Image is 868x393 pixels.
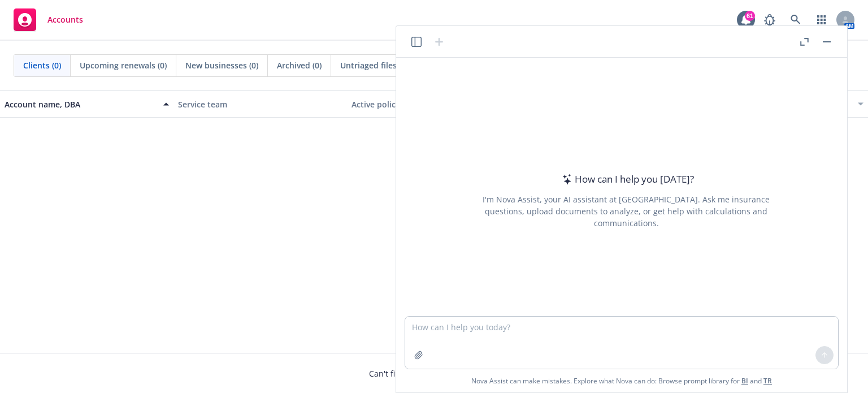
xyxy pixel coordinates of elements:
[369,368,499,379] span: Can't find an account?
[559,172,694,187] div: How can I help you [DATE]?
[784,8,807,31] a: Search
[5,98,157,110] div: Account name, DBA
[351,98,516,110] div: Active policies
[23,59,61,71] span: Clients (0)
[185,59,258,71] span: New businesses (0)
[467,193,785,229] div: I'm Nova Assist, your AI assistant at [GEOGRAPHIC_DATA]. Ask me insurance questions, upload docum...
[47,15,83,24] span: Accounts
[745,11,755,21] div: 61
[741,376,748,386] a: BI
[9,4,88,36] a: Accounts
[277,59,322,71] span: Archived (0)
[471,369,772,392] span: Nova Assist can make mistakes. Explore what Nova can do: Browse prompt library for and
[758,8,781,31] a: Report a Bug
[178,98,342,110] div: Service team
[347,90,520,118] button: Active policies
[80,59,167,71] span: Upcoming renewals (0)
[173,90,347,118] button: Service team
[810,8,833,31] a: Switch app
[340,59,408,71] span: Untriaged files (0)
[763,376,772,386] a: TR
